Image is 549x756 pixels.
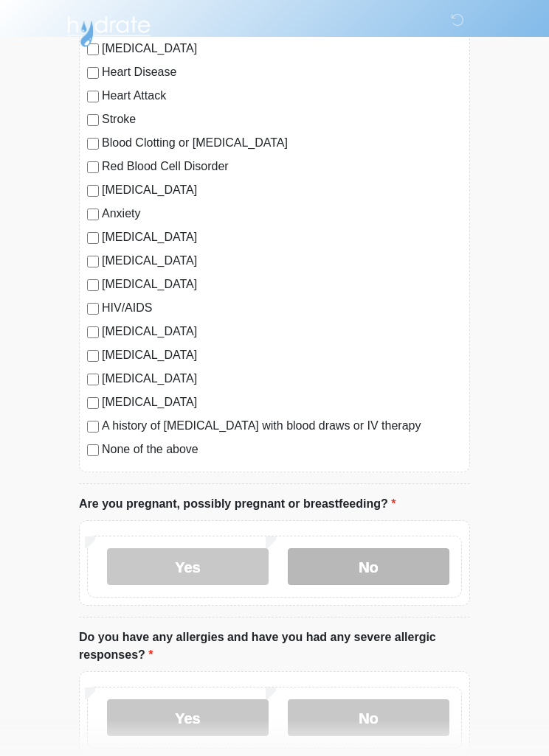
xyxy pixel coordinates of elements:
input: [MEDICAL_DATA] [87,185,99,197]
label: A history of [MEDICAL_DATA] with blood draws or IV therapy [102,417,462,435]
input: Heart Disease [87,67,99,79]
label: [MEDICAL_DATA] [102,181,462,199]
input: Anxiety [87,209,99,220]
label: Are you pregnant, possibly pregnant or breastfeeding? [79,495,396,513]
input: [MEDICAL_DATA] [87,279,99,291]
input: HIV/AIDS [87,303,99,315]
label: [MEDICAL_DATA] [102,252,462,270]
label: [MEDICAL_DATA] [102,393,462,411]
label: None of the above [102,441,462,458]
input: Blood Clotting or [MEDICAL_DATA] [87,138,99,150]
label: Red Blood Cell Disorder [102,158,462,175]
input: A history of [MEDICAL_DATA] with blood draws or IV therapy [87,421,99,433]
label: [MEDICAL_DATA] [102,323,462,340]
label: Heart Attack [102,87,462,105]
input: [MEDICAL_DATA] [87,350,99,362]
input: [MEDICAL_DATA] [87,326,99,338]
label: No [288,699,449,736]
img: Hydrate IV Bar - Scottsdale Logo [64,11,153,48]
label: [MEDICAL_DATA] [102,228,462,246]
label: Do you have any allergies and have you had any severe allergic responses? [79,629,470,664]
input: Red Blood Cell Disorder [87,161,99,173]
label: Yes [107,548,269,585]
input: None of the above [87,444,99,456]
label: Heart Disease [102,63,462,81]
input: [MEDICAL_DATA] [87,256,99,267]
label: [MEDICAL_DATA] [102,370,462,388]
label: Anxiety [102,205,462,223]
input: Stroke [87,114,99,126]
input: [MEDICAL_DATA] [87,374,99,385]
label: HIV/AIDS [102,299,462,317]
label: [MEDICAL_DATA] [102,346,462,364]
input: [MEDICAL_DATA] [87,397,99,409]
label: Stroke [102,111,462,128]
input: [MEDICAL_DATA] [87,232,99,244]
label: Blood Clotting or [MEDICAL_DATA] [102,134,462,152]
label: [MEDICAL_DATA] [102,276,462,293]
input: Heart Attack [87,91,99,102]
label: Yes [107,699,269,736]
label: No [288,548,449,585]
